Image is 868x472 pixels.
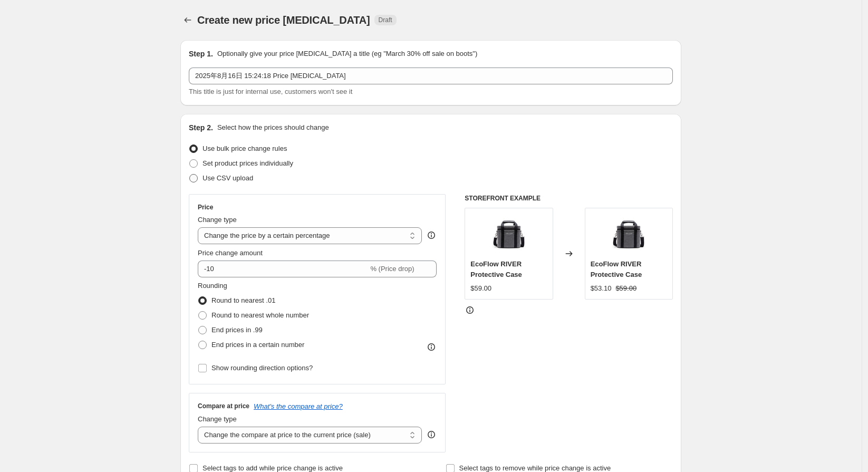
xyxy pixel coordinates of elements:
[370,265,414,273] span: % (Price drop)
[211,341,304,349] span: End prices in a certain number
[202,159,293,167] span: Set product prices individually
[470,283,491,294] div: $59.00
[202,174,253,182] span: Use CSV upload
[198,415,237,423] span: Change type
[202,464,343,472] span: Select tags to add while price change is active
[211,364,313,372] span: Show rounding direction options?
[591,283,612,294] div: $53.10
[426,230,437,240] div: help
[198,402,249,410] h3: Compare at price
[198,282,227,290] span: Rounding
[607,214,650,256] img: ecoflow-river-protective-case-accessory-28208267624521_80x.jpg
[426,429,437,440] div: help
[591,260,642,278] span: EcoFlow RIVER Protective Case
[211,326,263,334] span: End prices in .99
[254,402,343,410] button: What's the compare at price?
[198,216,237,224] span: Change type
[189,122,213,133] h2: Step 2.
[189,68,673,84] input: 30% off holiday sale
[217,49,477,59] p: Optionally give your price [MEDICAL_DATA] a title (eg "March 30% off sale on boots")
[198,203,213,211] h3: Price
[459,464,611,472] span: Select tags to remove while price change is active
[211,296,275,304] span: Round to nearest .01
[470,260,522,278] span: EcoFlow RIVER Protective Case
[379,16,392,24] span: Draft
[211,311,309,319] span: Round to nearest whole number
[217,122,329,133] p: Select how the prices should change
[615,283,636,294] strike: $59.00
[202,145,287,152] span: Use bulk price change rules
[189,49,213,59] h2: Step 1.
[465,194,673,203] h6: STOREFRONT EXAMPLE
[198,249,263,257] span: Price change amount
[198,261,368,277] input: -15
[488,214,530,256] img: ecoflow-river-protective-case-accessory-28208267624521_80x.jpg
[189,88,352,95] span: This title is just for internal use, customers won't see it
[197,14,370,26] span: Create new price [MEDICAL_DATA]
[180,13,195,27] button: Price change jobs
